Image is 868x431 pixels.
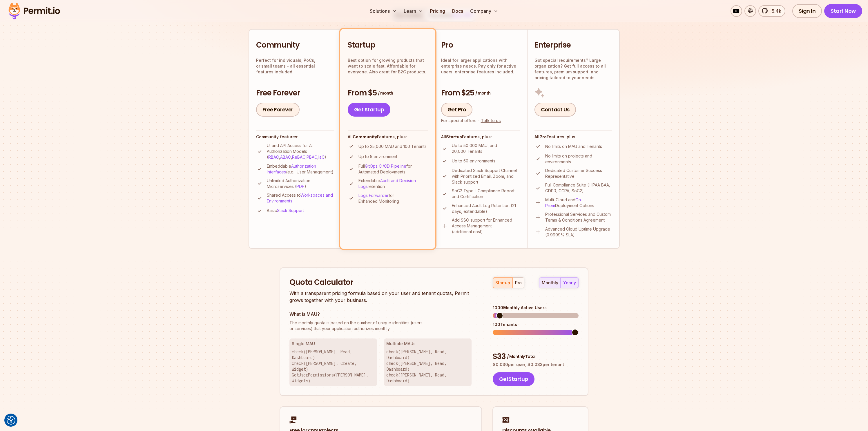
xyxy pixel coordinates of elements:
p: Professional Services and Custom Terms & Conditions Agreement [545,211,612,223]
p: check([PERSON_NAME], Read, Dashboard) check([PERSON_NAME], Read, Dashboard) check([PERSON_NAME], ... [386,349,469,384]
button: GetStartup [493,372,534,386]
a: PDP [296,184,305,189]
img: Revisit consent button [7,416,15,425]
p: Up to 5 environment [358,154,397,160]
p: Advanced Cloud Uptime Upgrade (0.9999% SLA) [545,226,612,238]
p: No limits on MAU and Tenants [545,144,602,149]
strong: Community [353,134,377,139]
p: Basic [267,208,304,213]
button: Solutions [367,5,399,17]
div: For special offers - [441,118,501,124]
h3: Multiple MAUs [386,341,469,347]
p: SoC2 Type II Compliance Report and Certification [452,188,520,200]
div: pro [515,280,522,286]
a: Authorization Interfaces [267,164,316,174]
strong: Startup [446,134,462,139]
h3: From $5 [348,88,428,98]
div: 1000 Monthly Active Users [493,305,579,311]
a: Free Forever [256,103,300,117]
p: UI and API Access for All Authorization Models ( , , , , ) [267,143,334,160]
a: On-Prem [545,197,583,208]
h3: Single MAU [292,341,375,347]
div: $ 33 [493,352,579,362]
p: Best option for growing products that want to scale fast. Affordable for everyone. Also great for... [348,57,428,75]
a: Docs [450,5,465,17]
p: Up to 50,000 MAU, and 20,000 Tenants [452,143,520,154]
p: Shared Access to [267,192,334,204]
p: Perfect for individuals, PoCs, or small teams - all essential features included. [256,57,334,75]
a: Contact Us [534,103,576,117]
h2: Pro [441,40,520,50]
a: PBAC [307,155,317,160]
a: IaC [318,155,325,160]
a: Pricing [428,5,447,17]
h2: Quota Calculator [289,277,472,288]
div: 100 Tenants [493,322,579,327]
h3: Free Forever [256,88,334,98]
p: Unlimited Authorization Microservices ( ) [267,178,334,189]
p: Embeddable (e.g., User Management) [267,163,334,175]
a: Start Now [824,4,862,18]
h4: All Features, plus: [441,134,520,140]
a: Sign In [792,4,822,18]
h4: All Features, plus: [348,134,428,140]
a: Talk to us [481,118,501,123]
a: Get Startup [348,103,391,117]
p: for Enhanced Monitoring [358,193,428,204]
a: Slack Support [277,208,304,213]
span: 5.4k [768,8,781,15]
h4: All Features, plus: [534,134,612,140]
h2: Enterprise [534,40,612,50]
span: / month [475,90,490,96]
a: RBAC [268,155,279,160]
button: Consent Preferences [7,416,15,425]
p: Dedicated Customer Success Representative [545,168,612,179]
p: Enhanced Audit Log Retention (21 days, extendable) [452,203,520,214]
p: Add SSO support for Enhanced Access Management (additional cost) [452,217,520,235]
p: No limits on projects and environments [545,153,612,165]
a: Logs Forwarder [358,193,389,198]
p: Multi-Cloud and Deployment Options [545,197,612,209]
p: Dedicated Slack Support Channel with Prioritized Email, Zoom, and Slack support [452,168,520,185]
p: check([PERSON_NAME], Read, Dashboard) check([PERSON_NAME], Create, Widget) GetUserPermissions([PE... [292,349,375,384]
a: Audit and Decision Logs [358,178,416,189]
p: Up to 50 environments [452,158,495,164]
h3: What is MAU? [289,311,472,318]
a: 5.4k [758,5,785,17]
span: The monthly quota is based on the number of unique identities (users [289,320,472,326]
p: Full Compliance Suite (HIPAA BAA, GDPR, CCPA, SoC2) [545,182,612,194]
strong: Pro [539,134,547,139]
img: Permit logo [6,1,63,21]
a: GitOps CI/CD Pipeline [365,164,406,169]
h2: Community [256,40,334,50]
p: Full for Automated Deployments [358,163,428,175]
p: $ 0.030 per user, $ 0.033 per tenant [493,362,579,367]
p: Got special requirements? Large organization? Get full access to all features, premium support, a... [534,57,612,81]
span: / month [378,90,393,96]
p: Extendable retention [358,178,428,189]
h4: Community features: [256,134,334,140]
a: ABAC [280,155,291,160]
button: Company [468,5,501,17]
p: With a transparent pricing formula based on your user and tenant quotas, Permit grows together wi... [289,290,472,304]
span: / Monthly Total [507,354,535,359]
h2: Startup [348,40,428,50]
h3: From $25 [441,88,520,98]
p: or services) that your application authorizes monthly. [289,320,472,332]
button: Learn [401,5,425,17]
div: monthly [542,280,558,286]
a: ReBAC [292,155,305,160]
p: Ideal for larger applications with enterprise needs. Pay only for active users, enterprise featur... [441,57,520,75]
p: Up to 25,000 MAU and 100 Tenants [358,144,427,149]
a: Get Pro [441,103,473,117]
